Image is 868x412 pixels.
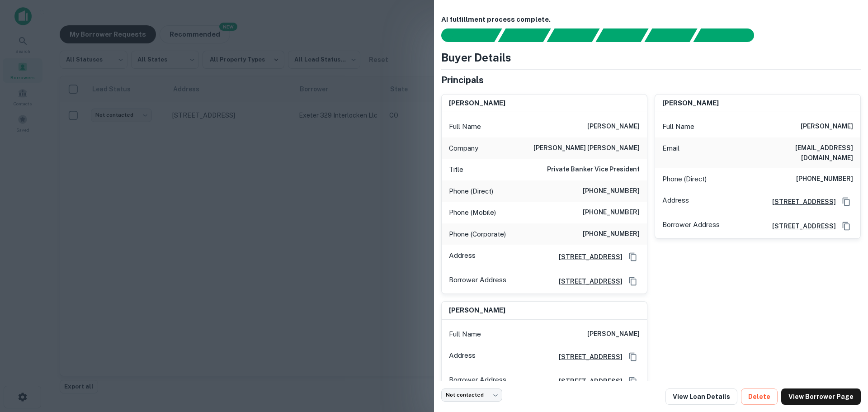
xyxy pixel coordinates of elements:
button: Delete [741,388,778,405]
p: Phone (Mobile) [449,207,496,218]
p: Phone (Direct) [662,174,707,185]
a: [STREET_ADDRESS] [552,352,623,362]
p: Full Name [662,121,694,132]
p: Address [449,250,476,264]
a: [STREET_ADDRESS] [765,197,836,207]
h5: Principals [441,73,484,87]
h4: Buyer Details [441,49,511,66]
a: View Loan Details [665,388,737,405]
button: Copy Address [626,350,640,364]
div: Principals found, still searching for contact information. This may take time... [644,28,697,42]
a: [STREET_ADDRESS] [552,376,623,386]
button: Copy Address [840,195,853,208]
h6: [PERSON_NAME] [801,121,853,132]
div: AI fulfillment process complete. [693,28,765,42]
button: Copy Address [626,374,640,388]
p: Full Name [449,121,481,132]
h6: [PHONE_NUMBER] [796,174,853,185]
a: [STREET_ADDRESS] [552,252,623,262]
h6: [PHONE_NUMBER] [583,207,640,218]
h6: AI fulfillment process complete. [441,14,861,25]
p: Phone (Corporate) [449,229,506,240]
h6: [PERSON_NAME] [PERSON_NAME] [533,143,640,154]
div: Principals found, AI now looking for contact information... [595,28,648,42]
iframe: Chat Widget [823,340,868,383]
h6: [EMAIL_ADDRESS][DOMAIN_NAME] [745,143,853,163]
div: Sending borrower request to AI... [430,28,498,42]
div: Not contacted [441,388,502,402]
h6: [PERSON_NAME] [449,305,505,316]
p: Address [662,195,689,208]
a: [STREET_ADDRESS] [765,221,836,231]
div: Your request is received and processing... [498,28,551,42]
h6: [PERSON_NAME] [587,121,640,132]
button: Copy Address [626,275,640,288]
div: Documents found, AI parsing details... [547,28,599,42]
h6: Private Banker Vice President [547,164,640,175]
h6: [PERSON_NAME] [587,329,640,340]
p: Borrower Address [449,275,506,288]
p: Borrower Address [662,219,720,233]
h6: [PHONE_NUMBER] [583,229,640,240]
button: Copy Address [840,219,853,233]
a: [STREET_ADDRESS] [552,276,623,286]
p: Email [662,143,679,163]
p: Borrower Address [449,374,506,388]
p: Company [449,143,478,154]
button: Copy Address [626,250,640,264]
h6: [PERSON_NAME] [449,98,505,109]
p: Title [449,164,463,175]
h6: [PERSON_NAME] [662,98,719,109]
a: View Borrower Page [781,388,861,405]
p: Address [449,350,476,364]
h6: [PHONE_NUMBER] [583,186,640,197]
p: Full Name [449,329,481,340]
p: Phone (Direct) [449,186,493,197]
